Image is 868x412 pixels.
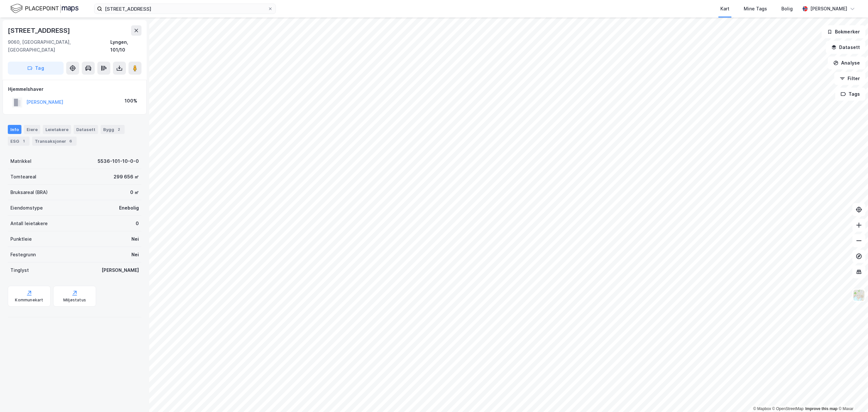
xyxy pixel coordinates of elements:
div: Kommunekart [15,297,43,303]
div: Tinglyst [10,266,29,274]
button: Datasett [826,41,865,54]
div: 1 [20,138,27,144]
div: Bruksareal (BRA) [10,188,48,196]
div: Festegrunn [10,251,36,259]
div: Punktleie [10,235,32,243]
div: ESG [8,137,30,146]
div: Miljøstatus [63,297,86,303]
div: 5536-101-10-0-0 [98,157,139,165]
img: Z [853,289,865,301]
div: Kontrollprogram for chat [836,381,868,412]
div: Leietakere [43,125,71,134]
a: OpenStreetMap [772,406,804,411]
div: Antall leietakere [10,220,48,227]
button: Filter [834,72,865,85]
div: 299 656 ㎡ [114,173,139,181]
div: [PERSON_NAME] [102,266,139,274]
button: Analyse [828,56,865,69]
div: Tomteareal [10,173,36,181]
div: Lyngen, 101/10 [110,38,141,54]
div: Info [8,125,21,134]
div: Nei [131,251,139,259]
div: Bygg [101,125,125,134]
div: Mine Tags [744,5,767,13]
div: 0 ㎡ [130,188,139,196]
button: Tag [8,62,64,75]
div: Enebolig [119,204,139,212]
button: Bokmerker [822,25,865,38]
div: [PERSON_NAME] [810,5,847,13]
div: Nei [131,235,139,243]
div: 0 [136,220,139,227]
input: Søk på adresse, matrikkel, gårdeiere, leietakere eller personer [102,4,268,14]
img: logo.f888ab2527a4732fd821a326f86c7f29.svg [10,3,79,14]
div: [STREET_ADDRESS] [8,25,71,36]
div: Eiendomstype [10,204,43,212]
a: Mapbox [753,406,771,411]
div: Datasett [74,125,98,134]
div: Eiere [24,125,40,134]
a: Improve this map [805,406,837,411]
div: Hjemmelshaver [8,85,141,93]
div: 2 [116,126,122,133]
div: Matrikkel [10,157,31,165]
div: 9060, [GEOGRAPHIC_DATA], [GEOGRAPHIC_DATA] [8,38,110,54]
div: Transaksjoner [32,137,77,146]
div: 100% [125,97,137,105]
div: Kart [720,5,729,13]
div: 6 [67,138,74,144]
iframe: Chat Widget [836,381,868,412]
div: Bolig [781,5,793,13]
button: Tags [835,88,865,101]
